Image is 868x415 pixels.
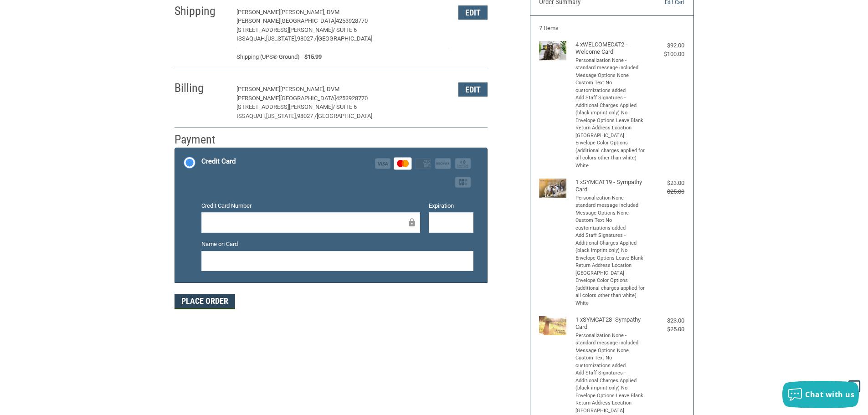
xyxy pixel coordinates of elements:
div: $23.00 [648,179,684,188]
span: 98027 / [297,35,317,42]
li: Return Address Location [GEOGRAPHIC_DATA] [575,262,646,277]
span: [GEOGRAPHIC_DATA] [317,35,372,42]
li: Return Address Location [GEOGRAPHIC_DATA] [575,124,646,139]
h3: 7 Items [539,25,684,32]
li: Message Options None [575,347,646,355]
span: [PERSON_NAME][GEOGRAPHIC_DATA] [236,17,336,24]
button: Place Order [175,294,235,309]
li: Envelope Color Options (additional charges applied for all colors other than white) White [575,277,646,307]
li: Add Staff Signatures - Additional Charges Applied (black imprint only) No [575,369,646,392]
h2: Shipping [175,4,228,19]
span: 98027 / [297,113,317,119]
span: ISSAQUAH, [236,35,266,42]
span: [STREET_ADDRESS][PERSON_NAME] [236,26,333,33]
li: Add Staff Signatures - Additional Charges Applied (black imprint only) No [575,94,646,117]
span: $15.99 [300,52,322,61]
label: Name on Card [201,240,473,249]
span: [US_STATE], [266,35,297,42]
h4: 1 x SYMCAT28- Sympathy Card [575,316,646,331]
li: Personalization None - standard message included [575,332,646,347]
li: Add Staff Signatures - Additional Charges Applied (black imprint only) No [575,232,646,255]
span: Shipping (UPS® Ground) [236,52,300,61]
span: [PERSON_NAME] [236,9,280,15]
span: 4253928770 [336,17,368,24]
li: Personalization None - standard message included [575,57,646,72]
span: [PERSON_NAME], DVM [280,86,339,92]
li: Custom Text No customizations added [575,79,646,94]
button: Edit [458,82,488,97]
span: [STREET_ADDRESS][PERSON_NAME] [236,103,333,110]
div: Credit Card [201,154,236,169]
span: [US_STATE], [266,113,297,119]
label: Credit Card Number [201,201,420,210]
span: / SUITE 6 [333,26,357,33]
li: Message Options None [575,210,646,217]
span: [PERSON_NAME] [236,86,280,92]
div: $25.00 [648,187,684,196]
li: Envelope Options Leave Blank [575,392,646,400]
li: Custom Text No customizations added [575,217,646,232]
h4: 1 x SYMCAT19 - Sympathy Card [575,179,646,194]
li: Message Options None [575,72,646,80]
div: $25.00 [648,325,684,334]
button: Edit [458,5,488,20]
button: Chat with us [782,381,859,408]
h4: 4 x WELCOMECAT2 - Welcome Card [575,41,646,56]
span: [PERSON_NAME][GEOGRAPHIC_DATA] [236,95,336,102]
h2: Payment [175,132,228,147]
div: $23.00 [648,316,684,325]
label: Expiration [429,201,473,210]
span: / SUITE 6 [333,103,357,110]
span: Chat with us [805,389,854,400]
div: $92.00 [648,41,684,50]
li: Personalization None - standard message included [575,195,646,210]
li: Envelope Options Leave Blank [575,255,646,262]
li: Custom Text No customizations added [575,354,646,369]
li: Envelope Options Leave Blank [575,117,646,125]
li: Return Address Location [GEOGRAPHIC_DATA] [575,400,646,415]
span: [PERSON_NAME], DVM [280,9,339,15]
span: 4253928770 [336,95,368,102]
span: ISSAQUAH, [236,113,266,119]
div: $100.00 [648,50,684,59]
h2: Billing [175,81,228,96]
span: [GEOGRAPHIC_DATA] [317,113,372,119]
li: Envelope Color Options (additional charges applied for all colors other than white) White [575,139,646,169]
